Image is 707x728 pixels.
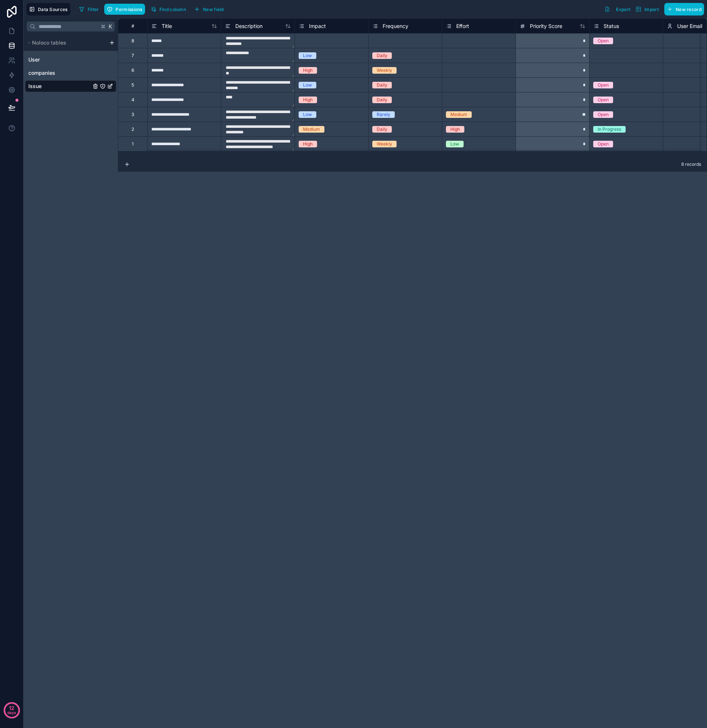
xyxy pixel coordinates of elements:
[633,3,661,15] button: Import
[309,22,326,30] span: Impact
[450,126,460,133] div: High
[32,39,66,46] span: Noloco tables
[661,3,704,15] a: New record
[131,97,134,103] div: 4
[598,97,609,103] div: Open
[203,7,224,12] span: New field
[131,53,134,59] div: 7
[235,22,263,30] span: Description
[303,141,313,147] div: High
[131,126,134,132] div: 2
[27,3,70,15] button: Data Sources
[598,141,609,147] div: Open
[131,38,134,44] div: 8
[377,126,387,133] div: Daily
[677,22,702,30] span: User Email
[28,69,91,77] a: companies
[377,67,392,74] div: Weekly
[303,52,312,59] div: Low
[530,22,562,30] span: Priority Score
[131,112,134,118] div: 3
[616,7,630,12] span: Export
[681,161,701,167] span: 8 records
[148,4,189,15] button: Find column
[25,80,116,92] div: Issue
[25,67,116,79] div: companies
[303,126,320,133] div: Medium
[7,707,16,718] p: days
[303,82,312,88] div: Low
[604,22,619,30] span: Status
[131,82,134,88] div: 5
[303,67,313,74] div: High
[25,54,116,66] div: User
[664,3,704,15] button: New record
[450,111,467,118] div: Medium
[28,83,91,90] a: Issue
[456,22,469,30] span: Effort
[104,4,148,15] a: Permissions
[303,111,312,118] div: Low
[598,38,609,44] div: Open
[377,97,387,103] div: Daily
[28,56,91,63] a: User
[159,7,186,12] span: Find column
[28,83,42,90] span: Issue
[598,126,621,133] div: In Progress
[676,7,701,12] span: New record
[162,22,172,30] span: Title
[76,4,102,15] button: Filter
[9,704,14,712] p: 12
[88,7,99,12] span: Filter
[124,23,142,29] div: #
[132,141,134,147] div: 1
[602,3,633,15] button: Export
[38,7,68,12] span: Data Sources
[131,67,134,73] div: 6
[377,82,387,88] div: Daily
[28,69,55,77] span: companies
[377,111,390,118] div: Rarely
[450,141,459,147] div: Low
[598,111,609,118] div: Open
[377,52,387,59] div: Daily
[377,141,392,147] div: Weekly
[108,24,113,29] span: K
[644,7,659,12] span: Import
[383,22,408,30] span: Frequency
[104,4,145,15] button: Permissions
[598,82,609,88] div: Open
[303,97,313,103] div: High
[116,7,142,12] span: Permissions
[28,56,40,63] span: User
[191,4,226,15] button: New field
[25,38,106,48] button: Noloco tables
